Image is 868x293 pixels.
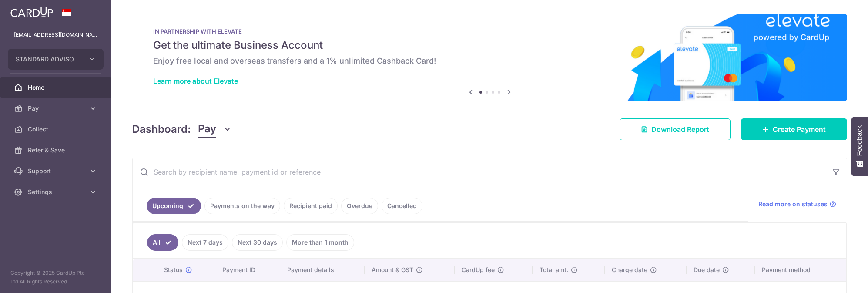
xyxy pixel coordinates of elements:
span: Pay [198,121,216,138]
span: Pay [28,104,85,113]
th: Payment ID [215,259,280,281]
p: IN PARTNERSHIP WITH ELEVATE [153,28,826,35]
a: Download Report [620,118,731,140]
a: Cancelled [382,198,422,214]
span: Settings [28,188,85,196]
a: Next 30 days [232,234,283,251]
img: CardUp [10,7,53,17]
th: Payment method [755,259,846,281]
span: Download Report [651,124,709,135]
span: Refer & Save [28,146,85,155]
span: Create Payment [773,124,826,135]
span: Total amt. [540,266,568,274]
h5: Get the ultimate Business Account [153,38,826,52]
th: Payment details [280,259,364,281]
span: Support [28,167,85,175]
a: Read more on statuses [758,200,836,209]
button: Pay [198,121,231,138]
a: All [147,234,178,251]
button: STANDARD ADVISORY PTE. LTD. [8,49,104,70]
span: CardUp fee [462,266,495,274]
span: Collect [28,125,85,134]
input: Search by recipient name, payment id or reference [133,158,826,186]
a: Recipient paid [284,198,338,214]
h4: Dashboard: [132,121,191,137]
span: Amount & GST [372,266,413,274]
a: Upcoming [147,198,201,214]
button: Feedback - Show survey [851,117,868,176]
span: STANDARD ADVISORY PTE. LTD. [16,55,80,64]
a: Payments on the way [204,198,280,214]
a: Create Payment [741,118,847,140]
img: Renovation banner [132,14,847,101]
a: Next 7 days [182,234,228,251]
h6: Enjoy free local and overseas transfers and a 1% unlimited Cashback Card! [153,56,826,66]
a: More than 1 month [286,234,354,251]
span: Status [164,266,183,274]
span: Due date [694,266,720,274]
a: Learn more about Elevate [153,77,238,85]
p: [EMAIL_ADDRESS][DOMAIN_NAME] [14,30,97,39]
span: Home [28,83,85,92]
span: Feedback [856,125,864,156]
span: Read more on statuses [758,200,828,209]
span: Charge date [612,266,647,274]
a: Overdue [341,198,378,214]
